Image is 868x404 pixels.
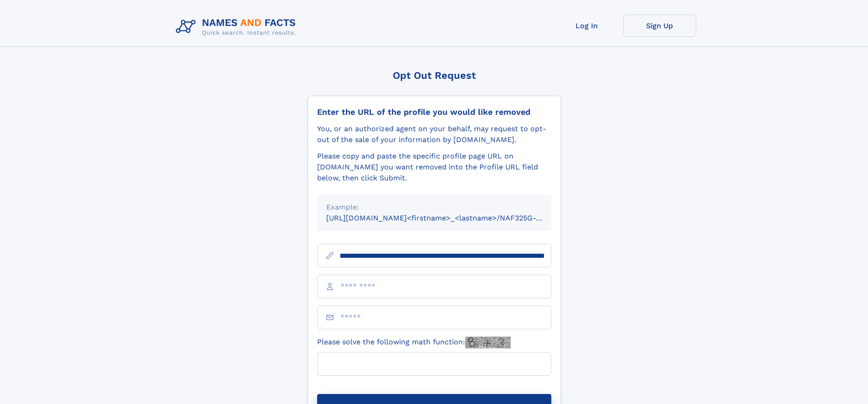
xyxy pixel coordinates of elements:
[317,337,511,348] label: Please solve the following math function:
[326,214,569,222] small: [URL][DOMAIN_NAME]<firstname>_<lastname>/NAF325G-xxxxxxxx
[326,202,542,213] div: Example:
[550,15,623,37] a: Log In
[308,70,561,81] div: Opt Out Request
[317,123,551,145] div: You, or an authorized agent on your behalf, may request to opt-out of the sale of your informatio...
[317,107,551,117] div: Enter the URL of the profile you would like removed
[172,15,303,39] img: Logo Names and Facts
[623,15,696,37] a: Sign Up
[317,151,551,184] div: Please copy and paste the specific profile page URL on [DOMAIN_NAME] you want removed into the Pr...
